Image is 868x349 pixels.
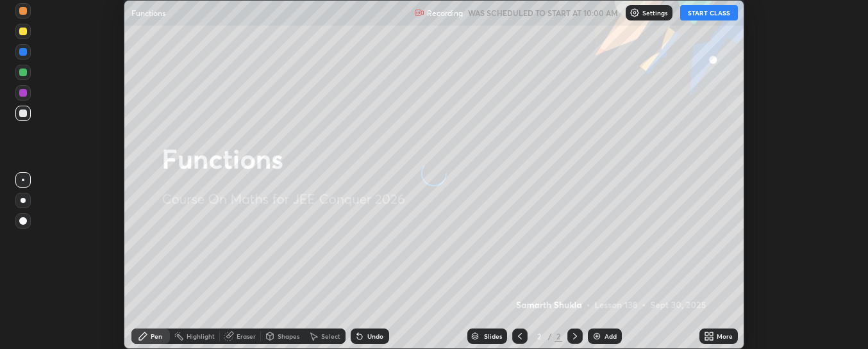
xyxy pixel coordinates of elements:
h5: WAS SCHEDULED TO START AT 10:00 AM [468,7,618,19]
div: Pen [151,333,162,339]
img: add-slide-button [592,331,602,341]
div: 2 [555,330,562,342]
div: Undo [367,333,383,339]
div: 2 [533,332,546,340]
img: recording.375f2c34.svg [414,8,424,18]
div: Highlight [187,333,215,339]
p: Settings [642,10,667,16]
p: Recording [427,8,463,18]
div: Eraser [237,333,256,339]
div: More [717,333,733,339]
button: START CLASS [680,5,738,20]
div: Shapes [278,333,299,339]
div: / [548,332,552,340]
div: Select [321,333,340,339]
img: class-settings-icons [630,8,640,18]
div: Add [605,333,617,339]
div: Slides [484,333,502,339]
p: Functions [131,8,165,18]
